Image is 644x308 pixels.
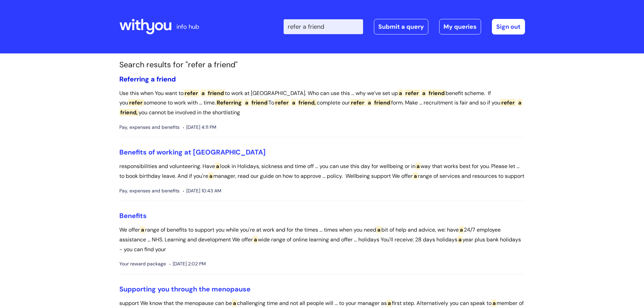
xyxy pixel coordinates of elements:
span: Referring [216,99,243,106]
span: a [232,300,237,307]
span: a [215,163,220,170]
span: a [151,75,155,84]
p: info hub [176,21,199,32]
span: Pay, expenses and benefits [119,187,180,195]
span: a [200,90,206,97]
span: a [291,99,296,106]
span: refer [128,99,144,106]
span: [DATE] 4:11 PM [183,123,216,132]
span: friend [207,90,225,97]
p: responsibilities and volunteering. Have look in Holidays, sickness and time off ... you can use t... [119,162,525,181]
span: a [253,236,258,243]
span: friend, [297,99,317,106]
span: a [376,226,381,233]
span: friend, [119,109,139,116]
a: Referring a friend [119,75,176,84]
span: refer [184,90,199,97]
a: Submit a query [374,19,428,34]
span: a [398,90,403,97]
span: Your reward package [119,260,166,268]
span: a [208,172,213,180]
span: friend [373,99,391,106]
span: [DATE] 10:43 AM [183,187,221,195]
span: refer [404,90,420,97]
span: friend [428,90,446,97]
span: a [413,172,418,180]
span: a [459,226,464,233]
span: a [140,226,145,233]
span: refer [500,99,516,106]
span: friend [251,99,268,106]
span: a [367,99,372,106]
div: | - [284,19,525,34]
a: Supporting you through the menopause [119,285,251,293]
a: Sign out [492,19,525,34]
a: Benefits of working at [GEOGRAPHIC_DATA] [119,148,266,157]
span: a [415,163,421,170]
span: refer [350,99,365,106]
span: Referring [119,75,149,84]
span: Pay, expenses and benefits [119,123,180,132]
p: Use this when You want to to work at [GEOGRAPHIC_DATA]. Who can use this ... why we’ve set up ben... [119,89,525,118]
span: a [244,99,249,106]
span: a [421,90,426,97]
span: [DATE] 2:02 PM [169,260,206,268]
h1: Search results for "refer a friend" [119,60,525,70]
span: a [457,236,462,243]
a: Benefits [119,211,147,220]
span: a [517,99,522,106]
span: friend [157,75,176,84]
span: refer [274,99,290,106]
a: My queries [439,19,481,34]
p: We offer range of benefits to support you while you're at work and for the times ... times when y... [119,225,525,254]
span: a [387,300,392,307]
span: a [492,300,497,307]
input: Search [284,19,363,34]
